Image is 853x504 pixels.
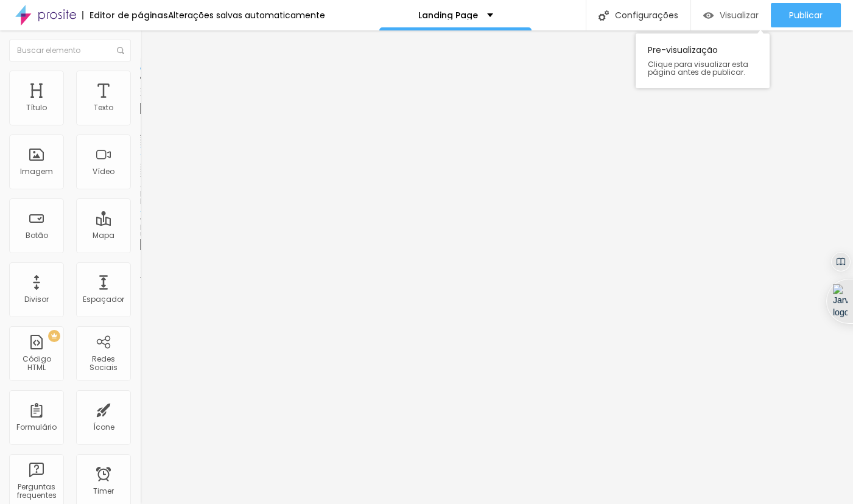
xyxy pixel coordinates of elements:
[93,167,114,176] div: Vídeo
[93,231,114,240] div: Mapa
[648,60,757,76] span: Clique para visualizar esta página antes de publicar.
[82,11,168,19] div: Editor de páginas
[94,103,113,112] div: Texto
[636,33,770,88] div: Pre-visualização
[12,355,60,373] div: Código HTML
[771,3,841,27] button: Publicar
[93,423,114,432] div: Ícone
[20,167,53,176] div: Imagem
[720,10,759,20] span: Visualizar
[26,231,48,240] div: Botão
[418,11,478,19] p: Landing Page
[789,10,823,20] span: Publicar
[79,355,127,373] div: Redes Sociais
[703,10,714,21] img: view-1.svg
[691,3,771,27] button: Visualizar
[93,487,114,495] div: Timer
[168,11,325,19] div: Alterações salvas automaticamente
[9,40,131,61] input: Buscar elemento
[83,295,124,304] div: Espaçador
[117,47,124,54] img: Icone
[24,295,49,304] div: Divisor
[140,30,853,504] iframe: Editor
[16,423,57,432] div: Formulário
[26,103,47,112] div: Título
[12,483,60,500] div: Perguntas frequentes
[599,10,609,21] img: Icone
